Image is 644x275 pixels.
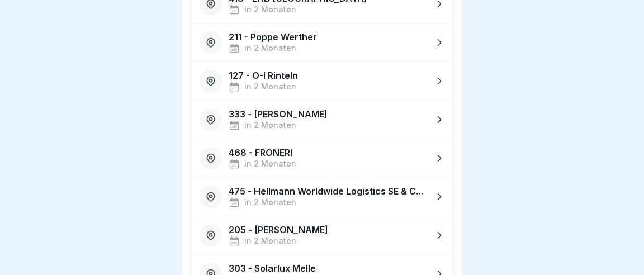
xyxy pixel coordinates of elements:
p: 303 - Solarlux Melle [229,263,316,274]
p: in 2 Monaten [244,159,296,169]
p: 333 - [PERSON_NAME] [229,109,328,120]
p: in 2 Monaten [244,198,296,207]
p: 468 - FRONERI [229,148,292,158]
p: in 2 Monaten [244,44,296,53]
p: in 2 Monaten [244,5,296,15]
p: 205 - [PERSON_NAME] [229,225,328,235]
p: 127 - O-I Rinteln [229,70,298,81]
p: in 2 Monaten [244,236,296,246]
p: 475 - Hellmann Worldwide Logistics SE & Co. KG [229,186,427,197]
p: in 2 Monaten [244,82,296,92]
p: in 2 Monaten [244,121,296,130]
p: 211 - Poppe Werther [229,32,317,42]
